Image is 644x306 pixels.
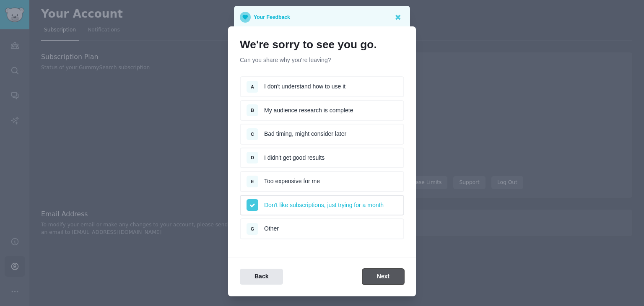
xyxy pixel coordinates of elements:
span: D [251,155,254,160]
p: Can you share why you're leaving? [240,56,404,65]
span: C [251,132,254,137]
button: Back [240,269,283,285]
span: G [251,226,254,231]
span: B [251,108,254,113]
span: A [251,84,254,89]
h1: We're sorry to see you go. [240,38,404,52]
p: Your Feedback [254,12,290,23]
span: E [251,179,254,184]
button: Next [362,269,404,285]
